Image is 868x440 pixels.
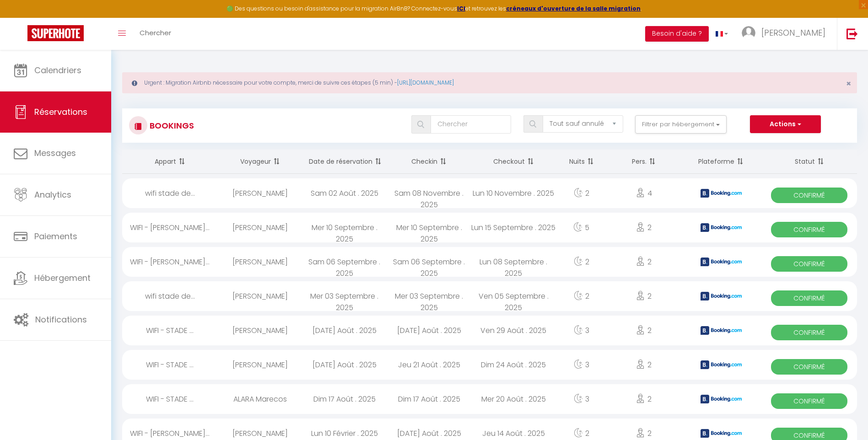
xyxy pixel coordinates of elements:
a: Chercher [133,18,178,50]
th: Sort by people [607,150,681,174]
img: logout [846,28,858,39]
th: Sort by channel [681,150,762,174]
span: Notifications [35,314,87,325]
span: Analytics [34,189,71,200]
button: Close [846,80,851,88]
th: Sort by guest [218,150,302,174]
span: Hébergement [34,272,91,284]
div: Urgent : Migration Airbnb nécessaire pour votre compte, merci de suivre ces étapes (5 min) - [122,72,857,93]
button: Actions [750,115,820,134]
input: Chercher [431,115,512,134]
button: Ouvrir le widget de chat LiveChat [7,4,35,31]
img: Super Booking [27,25,84,41]
th: Sort by rentals [122,150,218,174]
button: Besoin d'aide ? [645,26,709,42]
span: Réservations [34,106,87,118]
a: ICI [457,5,465,12]
h3: Bookings [147,115,194,136]
span: [PERSON_NAME] [761,27,825,38]
span: Chercher [140,28,171,38]
a: créneaux d'ouverture de la salle migration [506,5,641,12]
span: × [846,78,851,89]
th: Sort by checkout [471,150,556,174]
th: Sort by status [761,150,857,174]
button: Filtrer par hébergement [635,115,727,134]
th: Sort by checkin [387,150,471,174]
a: [URL][DOMAIN_NAME] [397,79,454,86]
span: Calendriers [34,64,81,76]
a: ... [PERSON_NAME] [735,18,837,50]
span: Messages [34,147,76,159]
th: Sort by nights [556,150,607,174]
img: ... [742,26,755,40]
span: Paiements [34,231,77,242]
th: Sort by booking date [302,150,387,174]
